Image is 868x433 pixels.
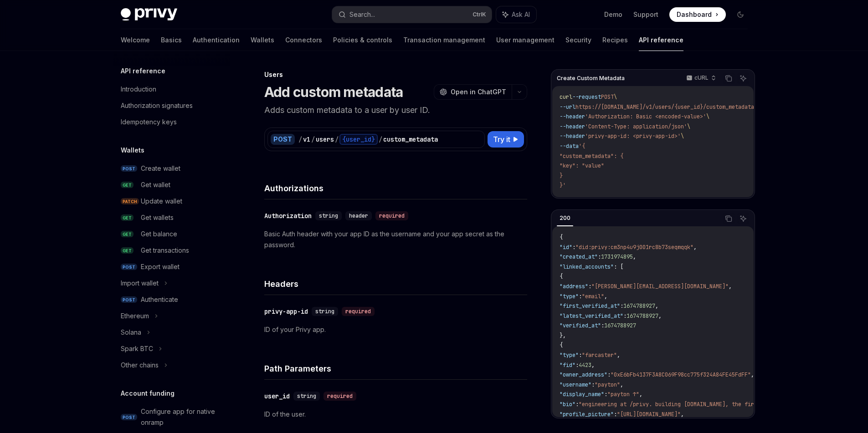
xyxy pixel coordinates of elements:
[681,132,684,140] span: \
[121,8,177,21] img: dark logo
[639,29,683,51] a: API reference
[383,135,438,144] div: custom_metadata
[342,307,375,316] div: required
[113,81,230,97] a: Introduction
[121,117,177,127] div: Idempotency keys
[639,391,642,398] span: ,
[579,143,585,150] span: '{
[264,278,527,290] h4: Headers
[706,113,709,120] span: \
[560,132,585,140] span: --header
[611,371,751,378] span: "0xE6bFb4137F3A8C069F98cc775f324A84FE45FdFF"
[303,135,310,144] div: v1
[560,401,575,408] span: "bio"
[121,388,175,399] h5: Account funding
[141,245,189,256] div: Get transactions
[601,253,633,260] span: 1731974895
[113,160,230,177] a: POSTCreate wallet
[285,29,322,51] a: Connectors
[737,72,749,84] button: Ask AI
[141,406,225,428] div: Configure app for native onramp
[271,134,295,145] div: POST
[560,351,579,359] span: "type"
[298,135,302,144] div: /
[579,293,582,300] span: :
[324,392,356,401] div: required
[591,362,595,369] span: ,
[560,123,585,130] span: --header
[560,381,591,388] span: "username"
[560,341,563,349] span: {
[121,165,137,172] span: POST
[113,97,230,114] a: Authorization signatures
[141,212,174,223] div: Get wallets
[681,71,720,86] button: cURL
[121,278,159,289] div: Import wallet
[560,362,575,369] span: "fid"
[264,182,527,194] h4: Authorizations
[349,212,368,219] span: header
[264,324,527,335] p: ID of your Privy app.
[473,11,486,18] span: Ctrl K
[723,213,734,224] button: Copy the contents from the code block
[579,362,591,369] span: 4423
[264,211,312,220] div: Authorization
[601,93,614,101] span: POST
[311,135,315,144] div: /
[403,29,485,51] a: Transaction management
[733,7,748,22] button: Toggle dark mode
[264,392,290,401] div: user_id
[560,244,572,251] span: "id"
[316,135,334,144] div: users
[339,134,378,145] div: {user_id}
[121,343,153,354] div: Spark BTC
[602,29,628,51] a: Recipes
[655,302,658,310] span: ,
[598,253,601,260] span: :
[633,10,658,19] a: Support
[560,322,601,329] span: "verified_at"
[121,360,159,371] div: Other chains
[113,259,230,275] a: POSTExport wallet
[113,226,230,242] a: GETGet balance
[560,93,572,101] span: curl
[193,29,240,51] a: Authentication
[560,411,614,418] span: "profile_picture"
[379,135,382,144] div: /
[560,143,579,150] span: --data
[693,244,697,251] span: ,
[585,132,681,140] span: 'privy-app-id: <privy-app-id>'
[572,93,601,101] span: --request
[297,392,316,400] span: string
[113,242,230,259] a: GETGet transactions
[560,103,575,111] span: --url
[496,6,536,23] button: Ask AI
[614,263,623,270] span: : [
[264,409,527,420] p: ID of the user.
[560,283,588,290] span: "address"
[565,29,591,51] a: Security
[575,401,579,408] span: :
[560,332,566,339] span: },
[582,351,617,359] span: "farcaster"
[560,391,604,398] span: "display_name"
[560,293,579,300] span: "type"
[375,211,408,220] div: required
[607,391,639,398] span: "payton ↑"
[560,312,623,320] span: "latest_verified_at"
[141,294,178,305] div: Authenticate
[121,182,134,188] span: GET
[737,213,749,224] button: Ask AI
[332,6,492,23] button: Search...CtrlK
[681,411,684,418] span: ,
[617,351,620,359] span: ,
[560,273,563,280] span: {
[560,172,563,179] span: }
[579,351,582,359] span: :
[620,381,623,388] span: ,
[141,229,177,239] div: Get balance
[121,84,156,95] div: Introduction
[729,283,732,290] span: ,
[451,87,506,97] span: Open in ChatGPT
[141,163,180,174] div: Create wallet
